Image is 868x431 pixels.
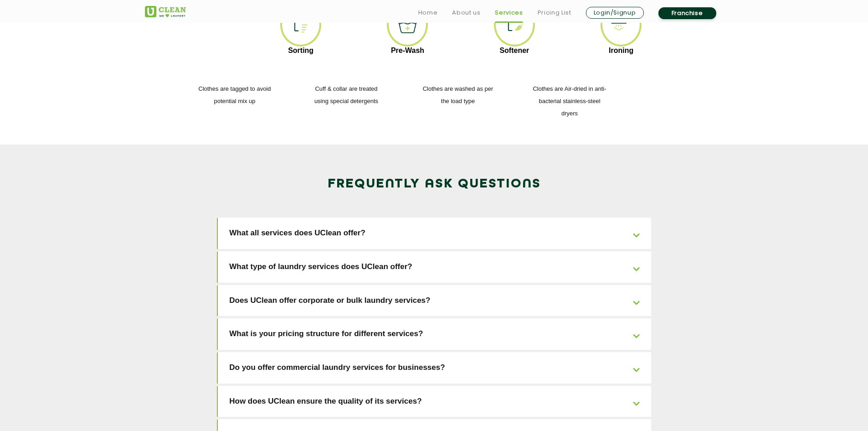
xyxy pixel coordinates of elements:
p: Clothes are tagged to avoid potential mix up [197,83,272,107]
p: Pre-Wash [387,47,428,55]
a: Pricing List [538,7,571,18]
a: Services [495,7,523,18]
img: UClean Laundry and Dry Cleaning [145,6,186,17]
img: sorting_11zon.webp [291,13,310,32]
p: Cuff & collar are treated using special detergents [309,83,384,107]
h2: Frequently Ask Questions [145,177,724,192]
a: What all services does UClean offer? [218,218,651,249]
a: Login/Signup [586,7,644,19]
a: About us [452,7,480,18]
p: Sorting [280,47,321,55]
a: What is your pricing structure for different services? [218,318,651,350]
a: Does UClean offer corporate or bulk laundry services? [218,285,651,317]
a: Do you offer commercial laundry services for businesses? [218,352,651,384]
p: Softener [494,47,535,55]
a: Franchise [658,7,716,19]
a: What type of laundry services does UClean offer? [218,251,651,283]
img: pre_wash_11zon.webp [398,13,417,33]
p: Clothes are Air-dried in anti-bacterial stainless-steel dryers [532,83,607,119]
p: Clothes are washed as per the load type [421,83,496,107]
p: Ironing [601,47,642,55]
a: Home [418,7,438,18]
a: How does UClean ensure the quality of its services? [218,386,651,417]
